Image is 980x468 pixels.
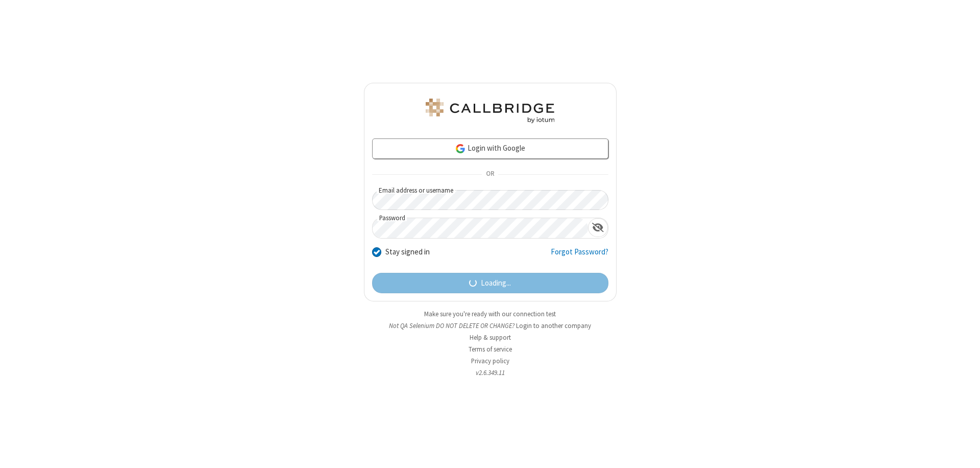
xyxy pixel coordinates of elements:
a: Forgot Password? [551,246,608,266]
a: Make sure you're ready with our connection test [424,310,556,318]
a: Login with Google [372,138,608,159]
label: Stay signed in [385,246,430,258]
span: OR [482,168,498,182]
input: Password [373,218,588,238]
a: Terms of service [469,345,512,354]
button: Loading... [372,273,608,293]
span: Loading... [481,277,511,289]
li: v2.6.349.11 [364,368,617,378]
img: google-icon.png [455,143,466,154]
img: QA Selenium DO NOT DELETE OR CHANGE [424,99,556,123]
div: Show password [588,218,608,237]
a: Privacy policy [471,357,509,365]
a: Help & support [470,333,511,342]
li: Not QA Selenium DO NOT DELETE OR CHANGE? [364,321,617,331]
button: Login to another company [516,321,591,331]
input: Email address or username [372,190,608,210]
